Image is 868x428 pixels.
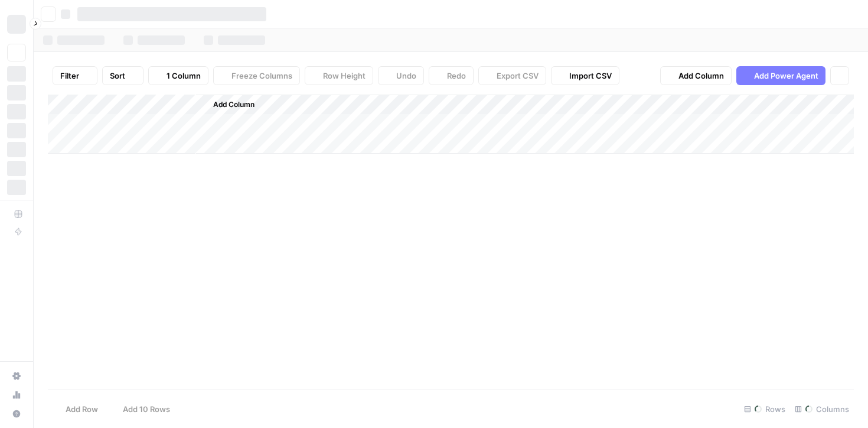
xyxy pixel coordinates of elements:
span: Add Column [678,70,724,82]
span: Add 10 Rows [123,403,170,415]
button: Add Power Agent [736,66,825,85]
div: Rows [739,400,790,419]
button: Row Height [305,66,373,85]
button: Import CSV [551,66,619,85]
span: Add Column [213,99,254,110]
a: Settings [7,367,26,385]
button: Add 10 Rows [105,400,177,419]
span: Add Row [66,403,98,415]
span: Undo [396,70,416,82]
div: Columns [790,400,854,419]
span: Freeze Columns [231,70,292,82]
button: Add Column [198,97,259,112]
button: 1 Column [148,66,208,85]
span: Import CSV [569,70,612,82]
button: Undo [378,66,424,85]
span: Export CSV [497,70,539,82]
button: Freeze Columns [213,66,300,85]
button: Add Row [48,400,105,419]
button: Redo [429,66,474,85]
span: Filter [60,70,79,82]
button: Add Column [660,66,732,85]
button: Sort [102,66,143,85]
button: Help + Support [7,404,26,423]
button: Filter [53,66,97,85]
a: Usage [7,385,26,404]
span: Redo [447,70,466,82]
span: 1 Column [167,70,201,82]
button: Export CSV [478,66,546,85]
span: Row Height [323,70,366,82]
span: Add Power Agent [754,70,818,82]
span: Sort [110,70,125,82]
